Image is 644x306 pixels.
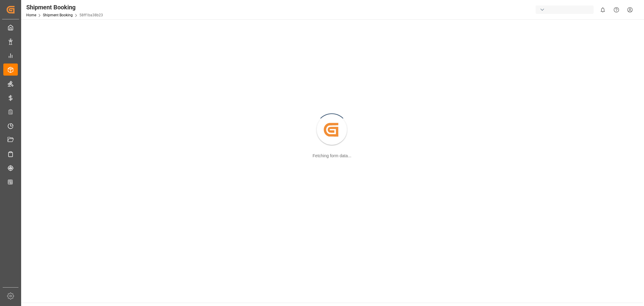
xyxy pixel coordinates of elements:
[26,13,36,17] a: Home
[26,3,103,12] div: Shipment Booking
[312,153,351,159] div: Fetching form data...
[43,13,73,17] a: Shipment Booking
[596,3,610,17] button: show 0 new notifications
[610,3,623,17] button: Help Center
